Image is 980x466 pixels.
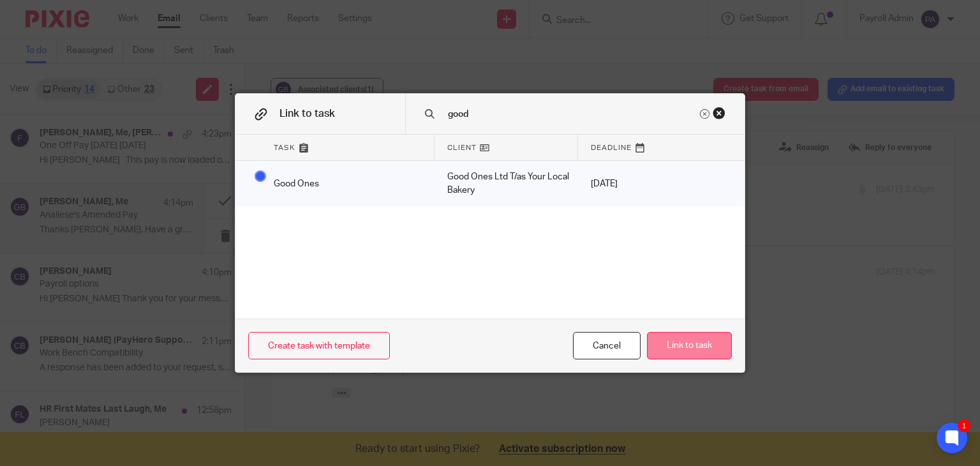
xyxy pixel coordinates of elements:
div: 1 [958,419,970,432]
a: Create task with template [248,332,390,359]
div: [DATE] [578,161,661,206]
div: Close this dialog window [573,332,641,359]
span: Task [274,142,295,153]
span: Deadline [591,142,632,153]
div: Close this dialog window [713,107,725,119]
button: Link to task [647,332,732,359]
div: Mark as done [434,161,578,206]
input: Search task name or client... [447,107,697,121]
span: Client [447,142,477,153]
div: Good Ones [261,161,434,206]
span: Link to task [279,109,335,119]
